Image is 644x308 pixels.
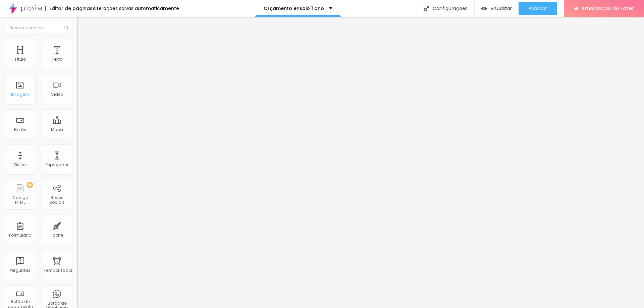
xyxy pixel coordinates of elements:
[581,5,634,12] font: Atualização do Fazer
[475,2,519,15] button: Visualizar
[64,26,68,30] img: Ícone
[93,5,179,12] font: Alterações salvas automaticamente
[519,2,557,15] button: Publicar
[51,127,63,132] font: Mapa
[9,232,31,238] font: Formulário
[51,91,63,97] font: Vídeo
[13,162,27,168] font: Divisor
[49,195,65,205] font: Redes Sociais
[49,5,93,12] font: Editor de páginas
[433,5,468,12] font: Configurações
[424,6,429,11] img: Ícone
[52,56,62,62] font: Texto
[44,267,72,273] font: Temporizador
[11,91,29,97] font: Imagem
[14,56,26,62] font: Título
[51,232,63,238] font: Ícone
[14,127,26,132] font: Botão
[5,22,72,34] input: Buscar elemento
[10,267,31,273] font: Perguntas
[529,5,547,12] font: Publicar
[490,5,512,12] font: Visualizar
[264,5,324,12] font: Orçamento ensaio 1 ano
[481,6,487,11] img: view-1.svg
[12,195,28,205] font: Código HTML
[77,17,644,308] iframe: Editor
[46,162,68,168] font: Espaçador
